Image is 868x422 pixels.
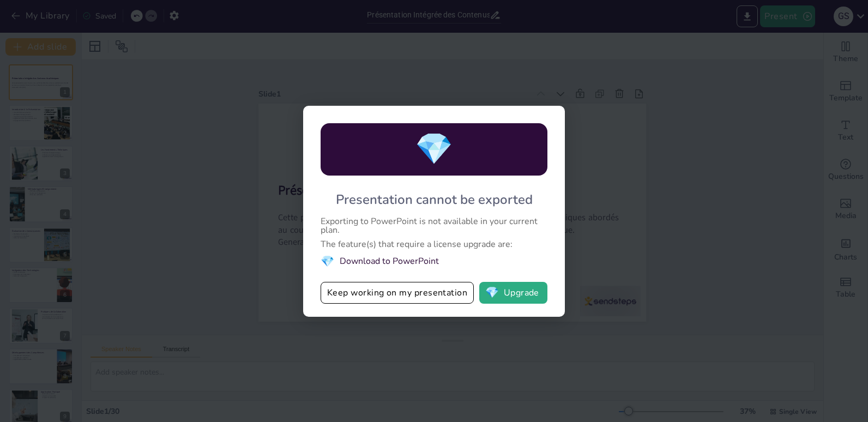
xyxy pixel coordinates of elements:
[321,217,547,234] div: Exporting to PowerPoint is not available in your current plan.
[336,191,533,208] div: Presentation cannot be exported
[479,282,547,304] button: diamondUpgrade
[321,282,474,304] button: Keep working on my presentation
[321,254,547,269] li: Download to PowerPoint
[321,240,547,249] div: The feature(s) that require a license upgrade are:
[485,287,499,298] span: diamond
[415,128,453,170] span: diamond
[321,254,334,269] span: diamond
